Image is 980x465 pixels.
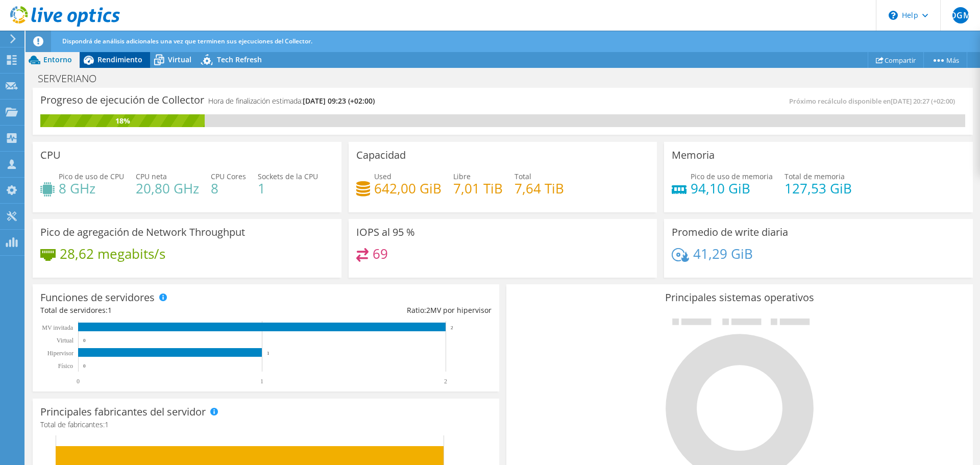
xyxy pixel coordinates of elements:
[97,55,142,64] span: Rendimiento
[691,172,773,181] span: Pico de uso de memoria
[62,37,312,45] span: Dispondrá de análisis adicionales una vez que terminen sus ejecuciones del Collector.
[426,305,430,315] span: 2
[105,420,109,429] span: 1
[356,227,415,238] h3: IOPS al 95 %
[258,183,318,194] h4: 1
[42,324,73,331] text: MV invitada
[952,7,969,23] span: OGM
[33,73,112,84] h1: SERVERIANO
[59,183,124,194] h4: 8 GHz
[40,292,155,303] h3: Funciones de servidores
[923,52,967,68] a: Más
[260,378,263,385] text: 1
[267,351,269,356] text: 1
[211,183,246,194] h4: 8
[374,172,391,181] span: Used
[374,183,442,194] h4: 642,00 GiB
[444,378,447,385] text: 2
[40,419,492,430] h4: Total de fabricantes:
[514,183,564,194] h4: 7,64 TiB
[60,248,165,259] h4: 28,62 megabits/s
[889,11,898,20] svg: \n
[40,150,61,161] h3: CPU
[108,305,112,315] span: 1
[266,305,492,316] div: Ratio: MV por hipervisor
[453,183,503,194] h4: 7,01 TiB
[136,172,167,181] span: CPU neta
[356,150,406,161] h3: Capacidad
[258,172,318,181] span: Sockets de la CPU
[303,96,375,106] span: [DATE] 09:23 (+02:00)
[40,227,245,238] h3: Pico de agregación de Network Throughput
[672,227,788,238] h3: Promedio de write diaria
[40,115,205,127] div: 18%
[785,172,845,181] span: Total de memoria
[451,325,453,330] text: 2
[168,55,191,64] span: Virtual
[789,96,960,106] span: Próximo recálculo disponible en
[691,183,773,194] h4: 94,10 GiB
[785,183,852,194] h4: 127,53 GiB
[693,248,753,259] h4: 41,29 GiB
[58,362,73,370] tspan: Físico
[208,95,375,107] h4: Hora de finalización estimada:
[217,55,262,64] span: Tech Refresh
[211,172,246,181] span: CPU Cores
[77,378,80,385] text: 0
[136,183,199,194] h4: 20,80 GHz
[672,150,715,161] h3: Memoria
[59,172,124,181] span: Pico de uso de CPU
[43,55,72,64] span: Entorno
[891,96,955,106] span: [DATE] 20:27 (+02:00)
[373,248,388,259] h4: 69
[83,363,86,369] text: 0
[868,52,924,68] a: Compartir
[453,172,471,181] span: Libre
[40,305,266,316] div: Total de servidores:
[514,292,965,303] h3: Principales sistemas operativos
[57,337,74,344] text: Virtual
[47,350,73,357] text: Hipervisor
[514,172,531,181] span: Total
[83,338,86,343] text: 0
[40,406,206,418] h3: Principales fabricantes del servidor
